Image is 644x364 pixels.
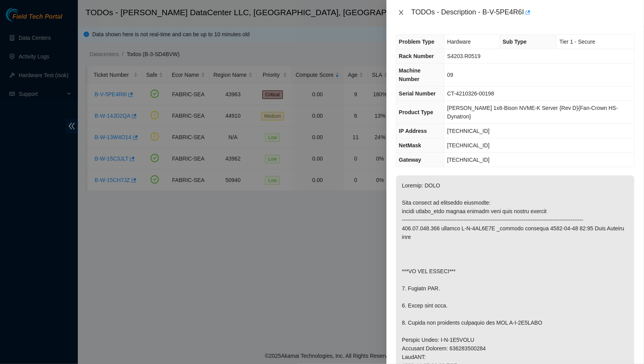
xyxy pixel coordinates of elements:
span: close [398,9,404,16]
span: [TECHNICAL_ID] [447,157,490,163]
span: Gateway [399,157,421,163]
span: Serial Number [399,90,436,97]
span: Sub Type [503,39,527,45]
span: [PERSON_NAME] 1x8-Bison NVME-K Server {Rev D}{Fan-Crown HS-Dynatron} [447,105,618,120]
span: Hardware [447,39,471,45]
span: IP Address [399,128,427,134]
span: Problem Type [399,39,435,45]
span: CT-4210326-00198 [447,90,494,97]
span: 09 [447,72,453,78]
button: Close [396,9,407,16]
div: TODOs - Description - B-V-5PE4R6I [411,6,635,19]
span: Rack Number [399,53,434,59]
span: NetMask [399,142,421,148]
span: Tier 1 - Secure [560,39,595,45]
span: S4203.R0519 [447,53,481,59]
span: Product Type [399,109,433,115]
span: Machine Number [399,67,421,82]
span: [TECHNICAL_ID] [447,142,490,148]
span: [TECHNICAL_ID] [447,128,490,134]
